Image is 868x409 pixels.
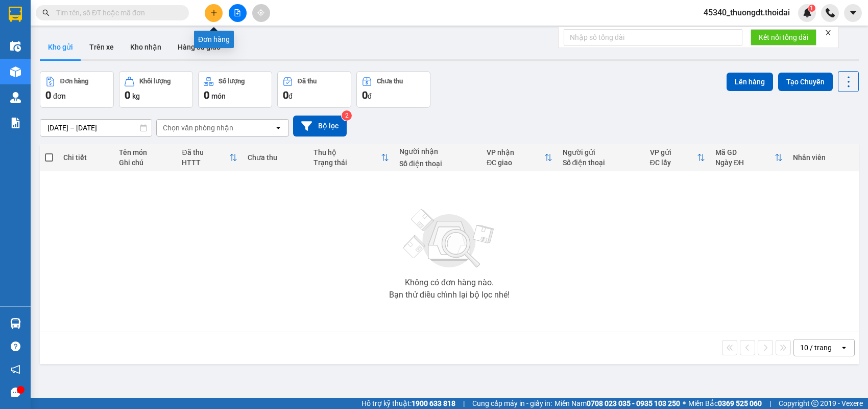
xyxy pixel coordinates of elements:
th: Toggle SortBy [177,144,243,171]
button: Kho nhận [122,35,170,59]
th: Toggle SortBy [481,144,557,171]
div: Chưa thu [377,78,403,85]
div: Đơn hàng [60,78,88,85]
span: 1 [810,5,813,12]
button: caret-down [844,4,862,22]
span: ⚪️ [683,401,686,405]
img: warehouse-icon [10,318,21,329]
button: Đơn hàng0đơn [40,71,114,108]
span: 45340_thuongdt.thoidai [695,6,798,19]
span: | [463,398,465,409]
button: aim [252,4,270,22]
div: Đã thu [298,78,317,85]
span: Miền Nam [554,398,680,409]
img: warehouse-icon [10,92,21,103]
button: Kết nối tổng đài [751,29,816,46]
button: Đã thu0đ [277,71,351,108]
div: Trạng thái [314,158,381,167]
div: Nhân viên [793,153,854,162]
button: Chưa thu0đ [356,71,430,108]
span: đ [368,92,372,100]
button: Hàng đã giao [170,35,229,59]
span: Miền Bắc [688,398,762,409]
div: Tên món [119,148,172,156]
span: 0 [283,89,288,101]
span: 0 [362,89,368,101]
button: Khối lượng0kg [119,71,193,108]
button: Lên hàng [727,73,773,91]
th: Toggle SortBy [308,144,394,171]
div: Không có đơn hàng nào. [405,279,494,287]
span: kg [132,92,140,100]
span: aim [257,9,264,16]
img: warehouse-icon [10,41,21,52]
div: Số lượng [219,78,245,85]
svg: open [274,124,282,132]
span: đ [288,92,293,100]
div: ĐC lấy [650,158,697,167]
button: Tạo Chuyến [778,73,833,91]
span: caret-down [849,8,858,17]
div: Chưa thu [248,153,303,162]
div: VP nhận [487,148,544,156]
input: Tìm tên, số ĐT hoặc mã đơn [56,7,177,18]
span: Cung cấp máy in - giấy in: [472,398,552,409]
div: Khối lượng [139,78,171,85]
div: Bạn thử điều chỉnh lại bộ lọc nhé! [389,291,510,299]
div: Chi tiết [63,153,109,162]
div: Mã GD [715,148,775,156]
div: Ghi chú [119,158,172,167]
span: file-add [234,9,241,16]
img: solution-icon [10,118,21,128]
strong: 0708 023 035 - 0935 103 250 [587,399,680,407]
span: plus [210,9,218,16]
th: Toggle SortBy [645,144,711,171]
span: question-circle [11,342,20,351]
span: món [211,92,226,100]
button: Kho gửi [40,35,81,59]
strong: 0369 525 060 [718,399,762,407]
button: plus [205,4,223,22]
div: Đã thu [182,148,229,156]
span: Kết nối tổng đài [759,32,808,43]
div: Chọn văn phòng nhận [163,123,233,133]
input: Select a date range. [40,120,152,136]
span: đơn [53,92,66,100]
span: 0 [45,89,51,101]
sup: 2 [342,110,352,121]
input: Nhập số tổng đài [564,29,742,46]
div: VP gửi [650,148,697,156]
div: ĐC giao [487,158,544,167]
sup: 1 [808,5,815,12]
button: file-add [229,4,247,22]
button: Số lượng0món [198,71,272,108]
div: 10 / trang [800,343,832,353]
span: Hỗ trợ kỹ thuật: [361,398,455,409]
img: phone-icon [826,8,835,17]
button: Trên xe [81,35,122,59]
span: search [42,9,50,16]
span: 0 [204,89,209,101]
span: copyright [811,400,818,407]
img: icon-new-feature [803,8,812,17]
span: 0 [125,89,130,101]
div: Số điện thoại [563,158,640,167]
span: message [11,388,20,397]
button: Bộ lọc [293,116,347,137]
div: Ngày ĐH [715,158,775,167]
img: warehouse-icon [10,66,21,77]
div: Thu hộ [314,148,381,156]
img: svg+xml;base64,PHN2ZyBjbGFzcz0ibGlzdC1wbHVnX19zdmciIHhtbG5zPSJodHRwOi8vd3d3LnczLm9yZy8yMDAwL3N2Zy... [398,203,500,275]
th: Toggle SortBy [710,144,788,171]
div: Số điện thoại [399,160,476,168]
div: Người gửi [563,148,640,156]
div: Người nhận [399,147,476,155]
span: | [769,398,771,409]
svg: open [840,344,848,352]
div: HTTT [182,158,229,167]
span: close [825,29,832,36]
span: notification [11,365,20,374]
strong: 1900 633 818 [412,399,455,407]
img: logo-vxr [9,7,22,22]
